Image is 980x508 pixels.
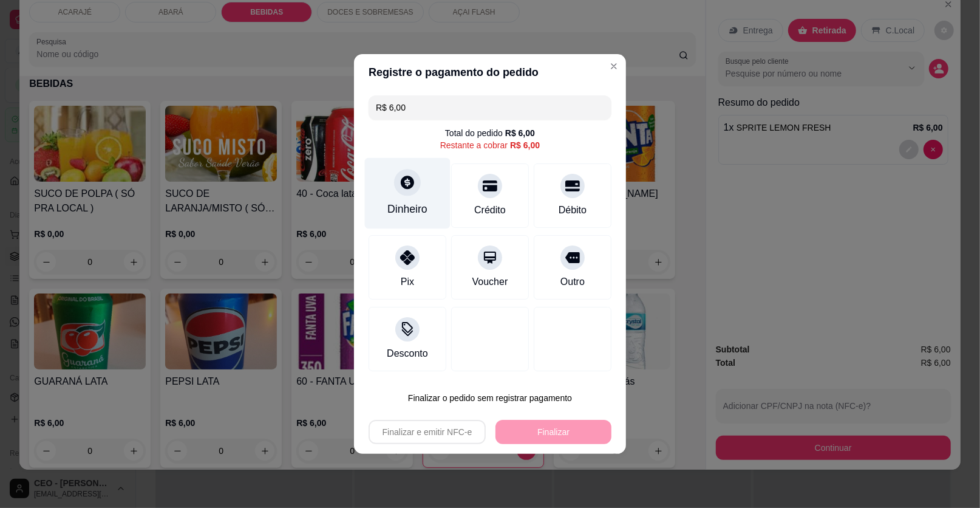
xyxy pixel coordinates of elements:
[472,275,508,289] div: Voucher
[387,346,428,361] div: Desconto
[369,386,611,410] button: Finalizar o pedido sem registrar pagamento
[560,275,585,289] div: Outro
[440,139,540,151] div: Restante a cobrar
[387,201,427,217] div: Dinheiro
[354,54,626,91] header: Registre o pagamento do pedido
[604,57,624,76] button: Close
[505,127,535,139] div: R$ 6,00
[401,275,414,289] div: Pix
[559,203,587,218] div: Débito
[474,203,506,218] div: Crédito
[376,95,604,120] input: Ex.: hambúrguer de cordeiro
[510,139,540,151] div: R$ 6,00
[445,127,535,139] div: Total do pedido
